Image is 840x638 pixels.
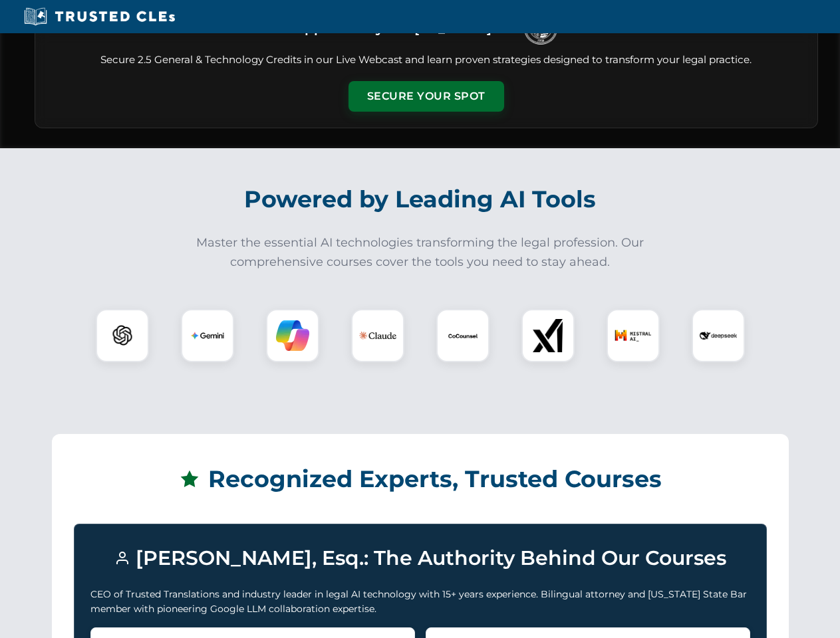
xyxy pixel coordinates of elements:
[700,317,737,354] img: DeepSeek Logo
[188,233,653,272] p: Master the essential AI technologies transforming the legal profession. Our comprehensive courses...
[615,317,652,354] img: Mistral AI Logo
[276,319,309,352] img: Copilot Logo
[74,456,767,502] h2: Recognized Experts, Trusted Courses
[446,319,480,352] img: CoCounsel Logo
[51,53,801,68] p: Secure 2.5 General & Technology Credits in our Live Webcast and learn proven strategies designed ...
[266,309,319,362] div: Copilot
[191,319,224,352] img: Gemini Logo
[90,587,750,617] p: CEO of Trusted Translations and industry leader in legal AI technology with 15+ years experience....
[351,309,404,362] div: Claude
[521,309,575,362] div: xAI
[607,309,660,362] div: Mistral AI
[103,316,142,355] img: ChatGPT Logo
[359,317,396,354] img: Claude Logo
[90,540,750,576] h3: [PERSON_NAME], Esq.: The Authority Behind Our Courses
[349,81,504,112] button: Secure Your Spot
[52,176,789,223] h2: Powered by Leading AI Tools
[692,309,745,362] div: DeepSeek
[531,319,565,352] img: xAI Logo
[20,7,179,27] img: Trusted CLEs
[436,309,490,362] div: CoCounsel
[181,309,234,362] div: Gemini
[96,309,149,362] div: ChatGPT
